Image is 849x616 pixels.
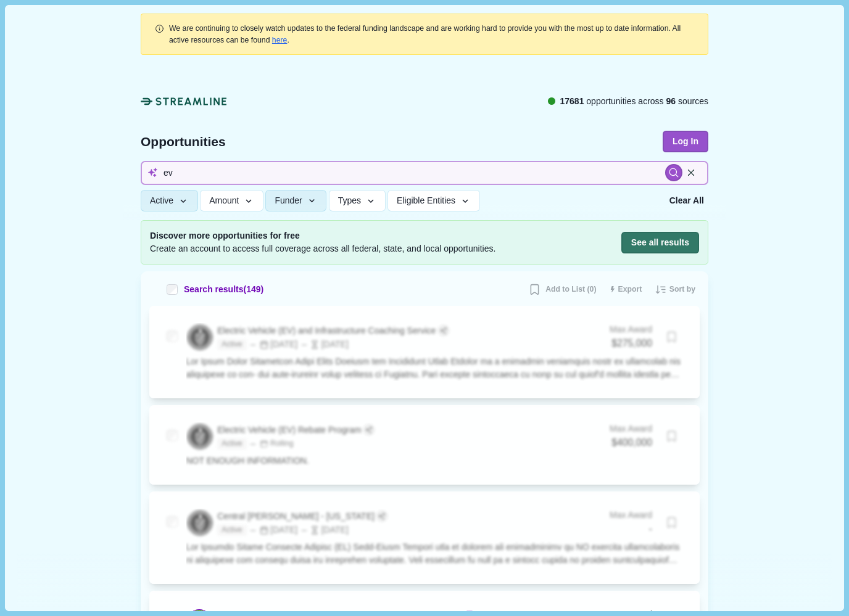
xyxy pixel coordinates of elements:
img: DOE.png [188,511,212,535]
button: Funder [265,190,326,211]
div: Lor Ipsum Dolor Sitametcon Adipi Elits Doeiusm tem Incididunt Utlab Etdolor ma a enimadmin veniam... [186,355,683,381]
div: Electric Vehicle (EV) Rebate Program [217,424,361,437]
div: Max Award [610,509,652,522]
button: Amount [200,190,263,211]
input: Search for funding [141,161,708,185]
div: $400,000 [610,435,652,451]
div: [DATE] [249,338,297,351]
div: [DATE] [249,524,297,536]
div: $275,000 [610,336,652,351]
span: 96 [666,96,676,106]
button: Add to List (0) [524,280,600,300]
button: Clear All [665,190,708,211]
span: We are continuing to closely watch updates to the federal funding landscape and are working hard ... [169,24,681,44]
span: Active [150,195,173,206]
span: 17681 [560,96,584,106]
a: here [272,36,288,44]
button: Bookmark this grant. [661,425,682,447]
span: Active [217,339,246,350]
button: Log In [663,131,708,152]
img: DOE.png [188,424,212,449]
span: Opportunities [141,135,226,148]
span: Discover more opportunities for free [150,229,495,242]
div: NOT ENOUGH INFORMATION. [186,454,309,467]
button: Eligible Entities [387,190,479,211]
button: Types [329,190,386,211]
span: opportunities across sources [560,95,708,108]
span: Create an account to access full coverage across all federal, state, and local opportunities. [150,242,495,255]
div: Rolling [260,438,294,450]
div: - [610,522,652,537]
div: Lor Ipsumdo Sitame Consecte Adipisc (EL) Sedd-Eiusm Tempori utla et dolorem ali enimadminimv qu N... [186,541,683,567]
span: Active [217,438,246,450]
div: Max Award [610,323,652,336]
span: Active [217,525,246,536]
img: DOE.png [188,325,212,350]
button: See all results [621,232,699,253]
button: Export results to CSV (250 max) [605,280,647,300]
span: Funder [275,195,302,206]
span: Amount [209,195,239,206]
div: [DATE] [300,524,349,536]
button: Bookmark this grant. [661,512,682,533]
div: . [169,23,695,46]
span: Types [338,195,361,206]
button: Active [141,190,198,211]
div: Central [PERSON_NAME] - [US_STATE] [217,510,375,523]
button: Bookmark this grant. [661,326,682,348]
span: Eligible Entities [397,195,455,206]
div: Max Award [610,422,652,435]
span: Search results ( 149 ) [184,283,263,296]
div: Electric Vehicle (EV) and Infrastructure Coaching Service [217,324,436,337]
div: [DATE] [300,338,349,351]
button: Sort by [650,280,700,300]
